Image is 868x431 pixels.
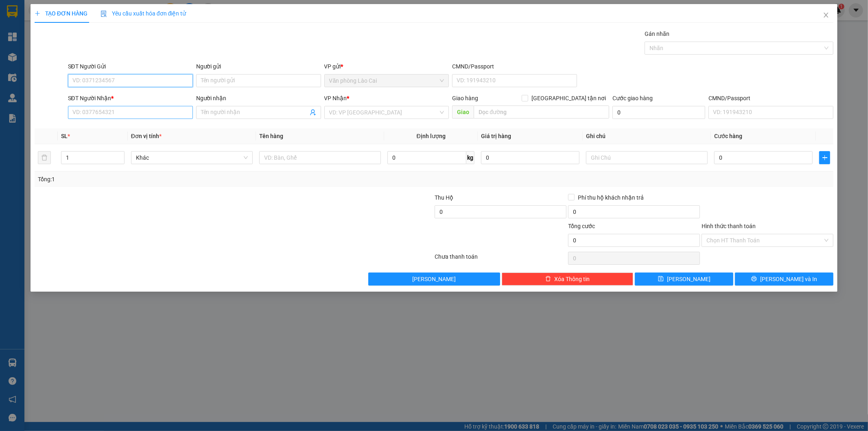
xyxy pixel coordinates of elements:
[612,95,653,101] label: Cước giao hàng
[735,273,833,286] button: printer[PERSON_NAME] và In
[545,276,551,282] span: delete
[751,276,757,282] span: printer
[131,133,162,139] span: Đơn vị tính
[568,223,595,229] span: Tổng cước
[823,12,829,18] span: close
[417,133,446,139] span: Định lượng
[554,275,590,284] span: Xóa Thông tin
[259,133,283,139] span: Tên hàng
[101,11,107,17] img: icon
[645,31,669,37] label: Gán nhãn
[35,11,40,16] span: plus
[310,109,316,116] span: user-add
[35,10,87,17] span: TẠO ĐƠN HÀNG
[368,273,500,286] button: [PERSON_NAME]
[329,75,444,87] span: Văn phòng Lào Cai
[68,62,193,71] div: SĐT Người Gửi
[324,95,347,101] span: VP Nhận
[196,62,321,71] div: Người gửi
[502,273,634,286] button: deleteXóa Thông tin
[452,106,474,119] span: Giao
[68,94,193,103] div: SĐT Người Nhận
[259,151,381,164] input: VD: Bàn, Ghế
[760,275,817,284] span: [PERSON_NAME] và In
[815,4,837,27] button: Close
[324,62,449,71] div: VP gửi
[708,94,833,103] div: CMND/Passport
[38,175,335,184] div: Tổng: 1
[819,151,830,164] button: plus
[196,94,321,103] div: Người nhận
[586,151,708,164] input: Ghi Chú
[61,133,68,139] span: SL
[575,193,647,202] span: Phí thu hộ khách nhận trả
[481,133,511,139] span: Giá trị hàng
[635,273,733,286] button: save[PERSON_NAME]
[528,94,609,103] span: [GEOGRAPHIC_DATA] tận nơi
[434,252,568,266] div: Chưa thanh toán
[481,151,579,164] input: 0
[612,106,705,119] input: Cước giao hàng
[658,276,664,282] span: save
[702,223,756,229] label: Hình thức thanh toán
[820,154,830,161] span: plus
[101,10,186,17] span: Yêu cầu xuất hóa đơn điện tử
[452,62,577,71] div: CMND/Passport
[452,95,478,101] span: Giao hàng
[435,194,453,201] span: Thu Hộ
[667,275,711,284] span: [PERSON_NAME]
[714,133,742,139] span: Cước hàng
[412,275,456,284] span: [PERSON_NAME]
[474,106,609,119] input: Dọc đường
[136,152,248,164] span: Khác
[38,151,51,164] button: delete
[466,151,474,164] span: kg
[583,128,711,144] th: Ghi chú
